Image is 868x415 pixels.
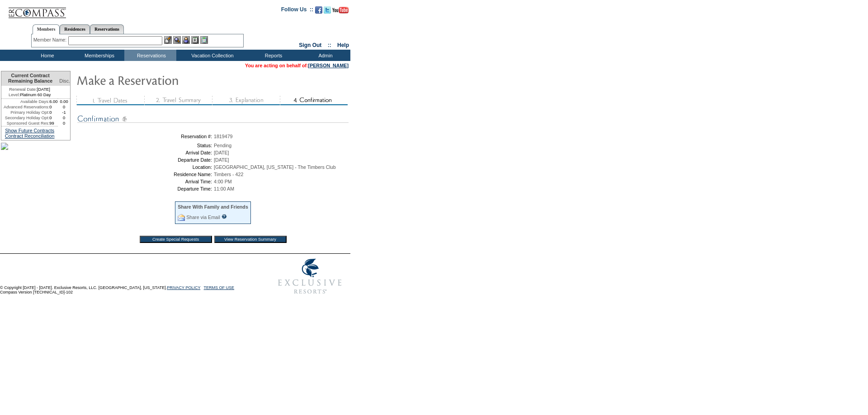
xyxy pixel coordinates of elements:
[49,104,58,110] td: 0
[58,99,70,104] td: 0.00
[76,96,144,105] img: step1_state3.gif
[269,254,350,299] img: Exclusive Resorts
[315,9,322,14] a: Become our fan on Facebook
[59,78,70,84] span: Disc.
[214,172,243,177] span: Timbers - 422
[5,128,54,133] a: Show Future Contracts
[79,164,212,170] td: Location:
[212,96,280,105] img: step3_state3.gif
[20,50,72,61] td: Home
[49,115,58,121] td: 0
[79,150,212,155] td: Arrival Date:
[72,50,124,61] td: Memberships
[9,87,37,92] span: Renewal Date:
[308,63,349,68] a: [PERSON_NAME]
[49,99,58,104] td: 6.00
[1,110,49,115] td: Primary Holiday Opt:
[324,9,331,14] a: Follow us on Twitter
[33,24,60,34] a: Members
[186,214,220,220] a: Share via Email
[1,86,58,92] td: [DATE]
[298,50,350,61] td: Admin
[167,285,200,290] a: PRIVACY POLICY
[33,36,68,44] div: Member Name:
[214,164,336,170] span: [GEOGRAPHIC_DATA], [US_STATE] - The Timbers Club
[60,24,90,34] a: Residences
[79,186,212,191] td: Departure Time:
[245,63,349,68] span: You are acting on behalf of:
[49,110,58,115] td: 0
[124,50,176,61] td: Reservations
[214,236,287,243] input: View Reservation Summary
[58,115,70,121] td: 0
[79,157,212,163] td: Departure Date:
[58,110,70,115] td: -1
[176,50,246,61] td: Vacation Collection
[79,134,212,139] td: Reservation #:
[214,143,231,148] span: Pending
[49,121,58,126] td: 99
[214,157,229,163] span: [DATE]
[332,9,349,14] a: Subscribe to our YouTube Channel
[324,6,331,14] img: Follow us on Twitter
[281,5,313,16] td: Follow Us ::
[9,92,20,98] span: Level:
[79,172,212,177] td: Residence Name:
[173,36,181,44] img: View
[246,50,298,61] td: Reports
[5,133,55,139] a: Contract Reconciliation
[214,150,229,155] span: [DATE]
[1,99,49,104] td: Available Days:
[214,179,232,184] span: 4:00 PM
[222,214,227,219] input: What is this?
[337,42,349,48] a: Help
[214,186,234,191] span: 11:00 AM
[1,143,8,150] img: sailboat_sidebar.jpg
[140,236,212,243] input: Create Special Requests
[182,36,190,44] img: Impersonate
[90,24,124,34] a: Reservations
[164,36,172,44] img: b_edit.gif
[79,179,212,184] td: Arrival Time:
[328,42,331,48] span: ::
[200,36,208,44] img: b_calculator.gif
[204,285,235,290] a: TERMS OF USE
[280,96,348,105] img: step4_state2.gif
[79,143,212,148] td: Status:
[214,134,233,139] span: 1819479
[299,42,321,48] a: Sign Out
[76,71,257,89] img: Make Reservation
[58,104,70,110] td: 0
[1,71,58,86] td: Current Contract Remaining Balance
[1,92,58,99] td: Platinum 60 Day
[332,7,349,14] img: Subscribe to our YouTube Channel
[191,36,199,44] img: Reservations
[1,121,49,126] td: Sponsored Guest Res:
[58,121,70,126] td: 0
[1,104,49,110] td: Advanced Reservations:
[1,115,49,121] td: Secondary Holiday Opt:
[315,6,322,14] img: Become our fan on Facebook
[144,96,212,105] img: step2_state3.gif
[178,204,248,210] div: Share With Family and Friends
